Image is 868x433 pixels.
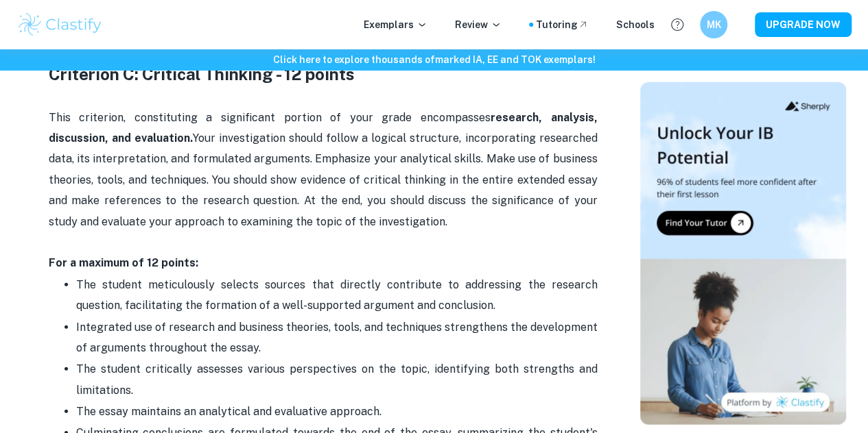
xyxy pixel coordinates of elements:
p: Integrated use of research and business theories, tools, and techniques strengthens the developme... [76,317,598,359]
p: The essay maintains an analytical and evaluative approach. [76,401,598,422]
strong: research, analysis, discussion, and evaluation. [49,111,598,145]
p: Exemplars [364,17,427,32]
a: Schools [616,17,655,32]
strong: Criterion C: Critical Thinking - 12 points [49,64,355,84]
a: Tutoring [536,17,589,32]
p: The student critically assesses various perspectives on the topic, identifying both strengths and... [76,359,598,401]
h6: MK [706,17,722,32]
p: This criterion, constituting a significant portion of your grade encompasses Your investigation s... [49,108,598,274]
button: UPGRADE NOW [755,12,852,37]
strong: For a maximum of 12 points: [49,256,198,269]
img: Clastify logo [16,11,104,38]
p: Review [455,17,502,32]
img: Thumbnail [640,82,846,425]
h6: Click here to explore thousands of marked IA, EE and TOK exemplars ! [3,52,865,67]
button: MK [700,11,727,38]
p: The student meticulously selects sources that directly contribute to addressing the research ques... [76,275,598,317]
button: Help and Feedback [666,13,689,36]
